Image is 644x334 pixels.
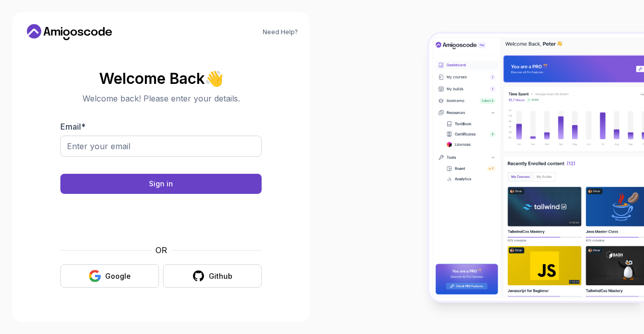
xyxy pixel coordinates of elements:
button: Google [60,264,159,288]
a: Need Help? [263,28,298,36]
span: 👋 [204,70,224,87]
h2: Welcome Back [60,70,262,86]
img: Amigoscode Dashboard [429,34,644,301]
iframe: Widget containing checkbox for hCaptcha security challenge [85,200,237,238]
input: Enter your email [60,136,262,157]
div: Sign in [149,179,173,189]
p: OR [155,244,167,256]
a: Home link [24,24,115,40]
button: Github [163,264,262,288]
div: Google [105,271,131,281]
label: Email * [60,122,86,132]
button: Sign in [60,174,262,194]
p: Welcome back! Please enter your details. [60,92,262,104]
div: Github [209,271,232,281]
